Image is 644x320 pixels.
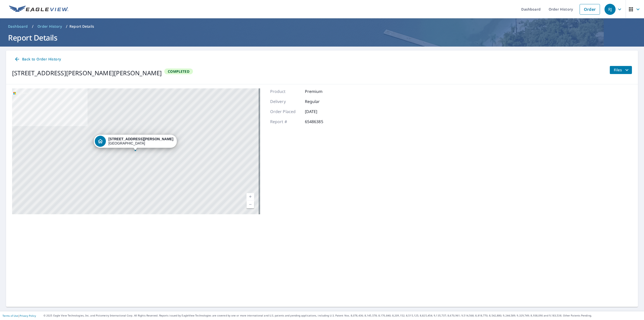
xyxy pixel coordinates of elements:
img: EV Logo [9,6,68,13]
span: Dashboard [8,24,28,29]
a: Dashboard [6,22,30,30]
p: Delivery [270,98,300,104]
span: Completed [165,69,192,74]
strong: [STREET_ADDRESS][PERSON_NAME] [108,137,173,141]
li: / [32,23,33,29]
a: Terms of Use [3,314,18,317]
nav: breadcrumb [6,22,638,30]
p: Regular [305,98,335,104]
button: filesDropdownBtn-65486385 [610,66,632,74]
p: 65486385 [305,119,335,125]
p: Premium [305,88,335,94]
span: Order History [37,24,62,29]
a: Order [580,4,600,15]
a: Current Level 17, Zoom Out [247,201,254,208]
div: Dropped pin, building 1, Residential property, 2600 Luiss Deane Dr Parkville, MD 21234 [94,135,177,150]
span: Back to Order History [14,56,61,62]
p: Order Placed [270,109,300,115]
div: [GEOGRAPHIC_DATA] [108,137,173,146]
p: Report # [270,119,300,125]
a: Order History [35,22,64,30]
p: | [3,314,36,317]
p: Product [270,88,300,94]
h1: Report Details [6,32,638,43]
p: © 2025 Eagle View Technologies, Inc. and Pictometry International Corp. All Rights Reserved. Repo... [44,314,641,317]
div: [STREET_ADDRESS][PERSON_NAME][PERSON_NAME] [12,68,162,78]
div: RJ [605,4,616,15]
p: Report Details [69,24,94,29]
a: Current Level 17, Zoom In [247,193,254,201]
p: [DATE] [305,109,335,115]
a: Back to Order History [12,55,63,64]
li: / [66,23,67,29]
span: Files [614,67,630,73]
a: Privacy Policy [20,314,36,317]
